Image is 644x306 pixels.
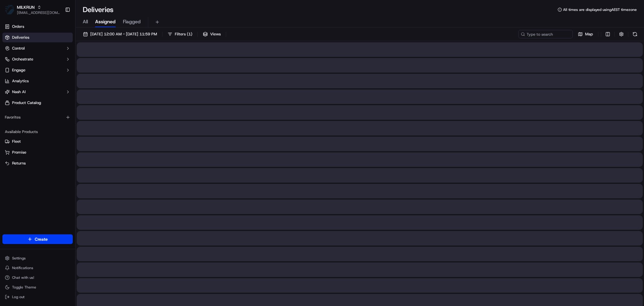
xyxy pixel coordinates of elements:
span: Settings [12,256,26,261]
span: Notifications [12,265,33,270]
span: Orders [12,24,24,29]
span: Create [35,236,48,242]
button: MILKRUN [17,4,35,10]
a: Orders [2,22,73,31]
div: Available Products [2,127,73,137]
button: Orchestrate [2,54,73,64]
a: Fleet [5,139,70,144]
span: Engage [12,67,25,73]
button: Engage [2,65,73,75]
span: Nash AI [12,89,26,95]
button: Chat with us! [2,273,73,282]
span: Flagged [123,18,141,25]
button: [DATE] 12:00 AM - [DATE] 11:59 PM [80,30,160,38]
button: Create [2,234,73,244]
a: Returns [5,161,70,166]
button: Map [575,30,596,38]
button: Returns [2,158,73,168]
button: Notifications [2,264,73,272]
span: Control [12,46,25,51]
span: Deliveries [12,35,29,40]
a: Promise [5,150,70,155]
span: ( 1 ) [187,31,192,37]
span: Chat with us! [12,275,34,280]
button: MILKRUNMILKRUN[EMAIL_ADDRESS][DOMAIN_NAME] [2,2,62,17]
span: Fleet [12,139,21,144]
button: Refresh [631,30,639,38]
button: Fleet [2,137,73,146]
span: All [83,18,88,25]
span: Orchestrate [12,57,33,62]
span: Promise [12,150,26,155]
button: Nash AI [2,87,73,97]
span: [DATE] 12:00 AM - [DATE] 11:59 PM [90,31,157,37]
button: Log out [2,293,73,301]
span: Assigned [95,18,116,25]
span: All times are displayed using AEST timezone [563,7,637,12]
button: [EMAIL_ADDRESS][DOMAIN_NAME] [17,10,60,15]
span: Log out [12,295,24,299]
button: Settings [2,254,73,262]
button: Control [2,44,73,53]
div: Favorites [2,112,73,122]
a: Analytics [2,76,73,86]
span: Analytics [12,78,29,84]
span: Map [585,31,593,37]
span: Filters [175,31,192,37]
button: Views [200,30,223,38]
button: Toggle Theme [2,283,73,291]
span: Returns [12,161,26,166]
h1: Deliveries [83,5,114,15]
a: Deliveries [2,33,73,42]
a: Product Catalog [2,98,73,108]
input: Type to search [518,30,573,38]
span: Toggle Theme [12,285,36,290]
span: Product Catalog [12,100,41,106]
span: Views [210,31,221,37]
button: Filters(1) [165,30,195,38]
img: MILKRUN [5,5,14,15]
button: Promise [2,148,73,157]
